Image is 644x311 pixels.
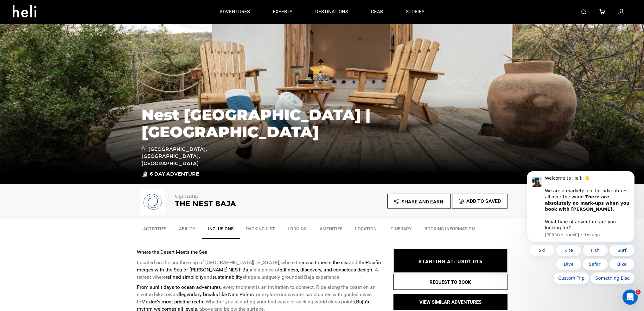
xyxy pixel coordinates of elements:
[401,199,443,205] span: Share and Earn
[581,9,586,15] img: search-bar-icon.svg
[240,222,281,238] a: Packing List
[303,259,349,265] strong: desert meets the sea
[622,289,638,305] iframe: Intercom live chat
[137,259,381,273] strong: Pacific merges with the Sea of [PERSON_NAME]
[635,289,641,295] span: 1
[137,259,384,281] p: Located on the southern tip of [GEOGRAPHIC_DATA][US_STATE], where the and the , is a place of . A...
[281,222,313,238] a: Lodging
[466,198,501,204] span: Add To Saved
[137,249,207,255] strong: Where the Desert Meets the Sea
[383,222,418,238] a: Itinerary
[315,9,348,15] p: destinations
[137,284,221,290] strong: From sunlit days to ocean adventures
[393,274,507,290] button: REQUEST TO BOOK
[137,189,169,215] img: 640847759d6528398164fef21219b563.png
[137,222,173,238] a: Activities
[142,106,503,140] h1: Nest [GEOGRAPHIC_DATA] | [GEOGRAPHIC_DATA]
[175,194,305,200] p: Organized By
[273,9,292,15] p: experts
[212,274,242,280] strong: sustainability
[175,200,305,208] h2: The Nest Baja
[280,267,372,273] strong: stillness, discovery, and conscious design
[180,291,254,297] strong: legendary breaks like Nine Palms
[228,267,252,273] strong: NEST Baja
[166,274,204,280] strong: refined simplicity
[517,170,644,308] iframe: Intercom notifications message
[142,145,232,168] span: [GEOGRAPHIC_DATA], [GEOGRAPHIC_DATA], [GEOGRAPHIC_DATA]
[418,222,481,238] a: BOOKING INFORMATION
[349,222,383,238] a: Location
[313,222,349,238] a: Amenities
[202,222,240,239] a: Inclusions
[418,258,482,264] span: STARTING AT: USD1,015
[393,294,507,310] button: VIEW SIMILAR ADVENTURES
[141,299,203,305] strong: Mexico’s most pristine reefs
[150,171,199,178] span: 6 Day Adventure
[220,9,250,15] p: adventures
[173,222,202,238] a: Ability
